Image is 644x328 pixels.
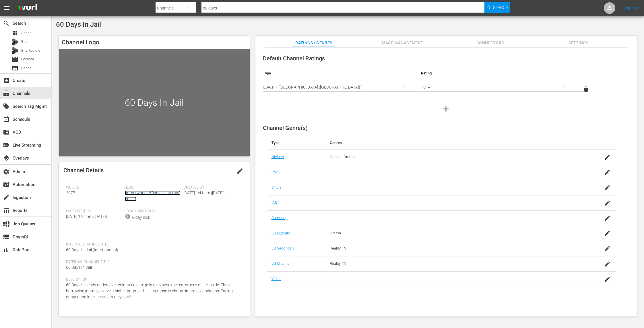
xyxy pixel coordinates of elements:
[271,231,290,235] a: LG Primary
[125,185,181,190] span: Slug:
[271,277,281,281] a: Vidaa
[66,248,118,252] span: 60 Days In Jail (International)
[271,246,295,250] a: LG Secondary
[21,39,28,45] span: Bits
[21,56,34,62] span: Episode
[11,39,18,45] div: Bits
[21,48,40,53] span: Bits Review
[583,86,589,93] span: delete
[21,65,32,71] span: Series
[3,155,10,162] span: Overlays
[271,185,284,189] a: Sinclair
[271,170,280,174] a: Roku
[3,194,10,201] span: Ingestion
[66,209,122,214] span: Last Updated:
[624,6,639,10] a: Sign Out
[271,216,288,220] a: Samsung
[3,233,10,240] span: GraphQL
[258,66,416,80] th: Type
[184,185,240,190] span: Created On:
[184,191,225,195] span: [DATE] 1:41 pm ([DATE])
[469,39,512,47] span: Connectors
[132,214,150,220] div: 6-day lock
[59,49,250,156] div: 60 Days In Jail
[381,39,424,47] span: Image Management
[66,242,240,247] span: Internal Channel Title:
[3,103,10,110] span: Search Tag Mgmt
[493,2,508,13] span: Search
[11,30,18,37] span: Asset
[125,209,181,214] span: Lock Threshold:
[3,129,10,136] span: VOD
[3,90,10,97] span: Channels
[14,1,41,15] img: ans4CAIJ8jUAAAAAAAAAAAAAAAAAAAAAAAAgQb4GAAAAAAAAAAAAAAAAAAAAAAAAJMjXAAAAAAAAAAAAAAAAAAAAAAAAgAT5G...
[66,185,122,190] span: Wurl ID:
[3,207,10,214] span: Reports
[271,155,284,159] a: Nielsen
[66,265,92,270] span: 60 Days In Jail
[3,5,10,11] span: menu
[271,261,290,266] a: LG Channel
[3,181,10,188] span: Automation
[59,36,250,49] h4: Channel Logo
[3,168,10,175] span: Admin
[63,167,104,174] span: Channel Details
[416,66,575,80] th: Rating
[66,260,240,264] span: External Channel Title:
[3,77,10,84] span: Create
[263,55,325,62] span: Default Channel Ratings
[11,47,18,54] div: Bits Review
[21,30,31,36] span: Asset
[56,20,101,28] span: 60 Days In Jail
[421,79,570,95] div: TV14
[325,136,577,150] th: Genres
[292,39,335,47] span: Ratings / Genres
[3,116,10,123] span: Schedule
[3,246,10,253] span: DataPool
[11,65,18,72] span: Series
[11,56,18,63] span: Episode
[258,66,634,98] table: simple table
[271,200,277,205] a: IAB
[66,214,107,219] span: [DATE] 1:21 pm ([DATE])
[267,136,325,150] th: Type
[233,164,247,178] button: edit
[263,79,412,95] div: USA_PR ([GEOGRAPHIC_DATA] ([GEOGRAPHIC_DATA]))
[66,277,240,282] span: Description:
[484,2,510,13] button: Search
[3,220,10,227] span: Job Queues
[557,39,600,47] span: Settings
[579,82,593,96] button: delete
[125,214,131,219] span: info
[125,191,181,201] a: ae_networks_60daysininternational_1
[66,191,75,195] span: 2077
[263,124,308,131] span: Channel Genre(s)
[3,142,10,149] span: Live Streaming
[3,20,10,27] span: Search
[236,168,243,174] span: edit
[66,283,233,299] span: 60 Days In sends undercover volunteers into jails to expose the real stories of life inside. Thes...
